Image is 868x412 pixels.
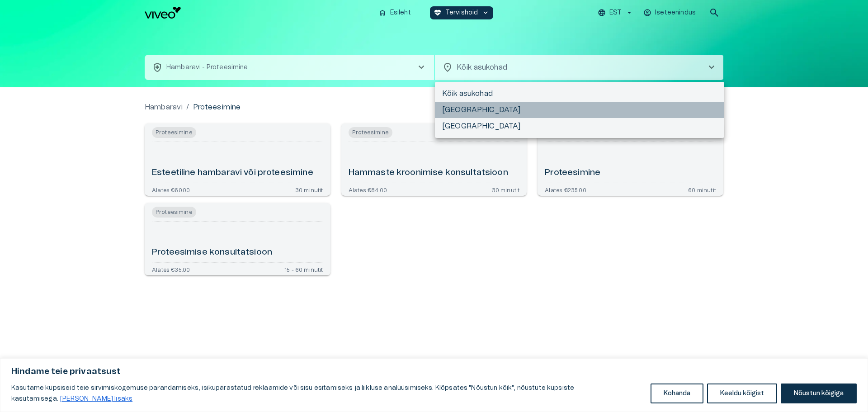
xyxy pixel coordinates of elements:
a: Loe lisaks [60,395,133,403]
li: Kõik asukohad [435,85,724,102]
p: Kasutame küpsiseid teie sirvimiskogemuse parandamiseks, isikupärastatud reklaamide või sisu esita... [11,383,644,404]
button: Kohanda [651,384,703,403]
span: Help [46,7,60,14]
p: Hindame teie privaatsust [11,366,857,377]
button: Nõustun kõigiga [781,384,857,403]
button: Keeldu kõigist [707,384,777,403]
li: [GEOGRAPHIC_DATA] [435,102,724,118]
li: [GEOGRAPHIC_DATA] [435,118,724,134]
